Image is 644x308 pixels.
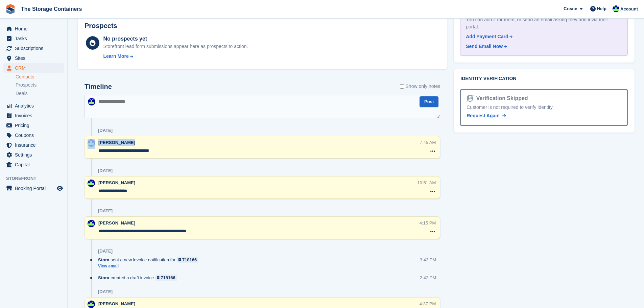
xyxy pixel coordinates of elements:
div: [DATE] [98,289,113,294]
div: Storefront lead form submissions appear here as prospects to action. [103,43,248,50]
a: Deals [16,90,64,97]
span: Storefront [6,175,67,182]
div: 4:37 PM [420,301,436,307]
a: menu [3,184,64,193]
span: Booking Portal [15,184,55,193]
div: Learn More [103,53,128,60]
div: 718166 [182,257,197,263]
span: Account [620,6,638,13]
button: Post [420,96,438,108]
div: You can add it for them, or send an email asking they add it via their portal. [466,16,622,30]
a: menu [3,131,64,140]
a: menu [3,101,64,111]
div: 3:43 PM [420,257,436,263]
img: Stacy Williams [88,180,95,187]
div: [DATE] [98,248,113,254]
h2: Identity verification [460,76,628,81]
span: [PERSON_NAME] [98,180,135,185]
span: Capital [15,160,55,169]
div: created a draft invoice [98,275,181,281]
span: Coupons [15,131,55,140]
h2: Prospects [85,22,117,30]
a: menu [3,44,64,53]
a: menu [3,111,64,120]
span: Settings [15,150,55,160]
span: Stora [98,275,109,281]
span: Invoices [15,111,55,120]
span: Insurance [15,140,55,150]
a: Request Again [467,112,506,119]
a: View email [98,263,202,269]
a: menu [3,150,64,160]
img: Identity Verification Ready [467,95,473,102]
div: [DATE] [98,168,113,173]
div: 4:15 PM [420,220,436,226]
a: menu [3,24,64,33]
div: [DATE] [98,128,113,133]
div: Verification Skipped [474,94,528,102]
a: 718166 [177,257,199,263]
span: [PERSON_NAME] [98,220,135,226]
span: Subscriptions [15,44,55,53]
span: Sites [15,53,55,63]
a: Preview store [56,184,64,192]
div: 10:51 AM [417,180,436,186]
a: menu [3,34,64,43]
div: Customer is not required to verify identity. [467,104,621,111]
div: sent a new invoice notification for [98,257,202,263]
a: Learn More [103,53,248,60]
div: Send Email Now [466,43,503,50]
a: The Storage Containers [18,3,85,15]
a: menu [3,140,64,150]
span: CRM [15,63,55,73]
span: Analytics [15,101,55,111]
a: 718166 [155,275,177,281]
span: [PERSON_NAME] [98,140,135,145]
a: Prospects [16,81,64,89]
a: menu [3,53,64,63]
a: menu [3,63,64,73]
span: Deals [16,90,28,97]
label: Show only notes [400,83,440,90]
img: Stacy Williams [88,98,95,105]
img: stora-icon-8386f47178a22dfd0bd8f6a31ec36ba5ce8667c1dd55bd0f319d3a0aa187defe.svg [5,4,16,14]
div: 2:42 PM [420,275,436,281]
span: Stora [98,257,109,263]
input: Show only notes [400,83,404,90]
img: Stacy Williams [613,5,619,12]
div: 718166 [161,275,175,281]
div: 7:45 AM [420,139,436,146]
img: Stacy Williams [88,220,95,227]
span: Home [15,24,55,33]
a: Contacts [16,74,64,80]
span: Tasks [15,34,55,43]
a: menu [3,121,64,130]
h2: Timeline [85,83,112,91]
span: Create [564,5,577,12]
img: Stacy Williams [88,139,95,147]
span: Pricing [15,121,55,130]
span: Prospects [16,82,37,88]
a: Add Payment Card [466,33,619,40]
div: Add Payment Card [466,33,508,40]
div: No prospects yet [103,35,248,43]
span: Help [597,5,606,12]
span: [PERSON_NAME] [98,301,135,306]
div: [DATE] [98,208,113,214]
span: Request Again [467,113,500,118]
img: Stacy Williams [88,301,95,308]
a: menu [3,160,64,169]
